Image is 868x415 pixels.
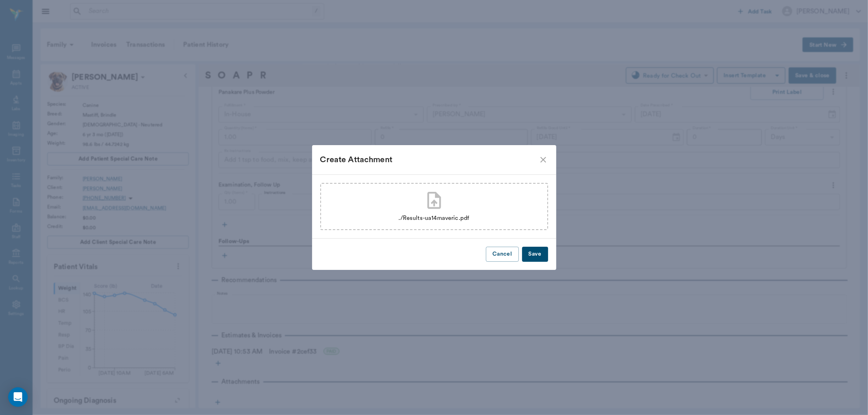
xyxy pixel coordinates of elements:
button: Save [522,247,548,262]
button: Cancel [486,247,518,262]
div: Create Attachment [320,153,538,166]
div: Open Intercom Messenger [8,387,28,407]
button: close [538,155,548,165]
div: ./Results-ua14maveric.pdf [399,214,470,223]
